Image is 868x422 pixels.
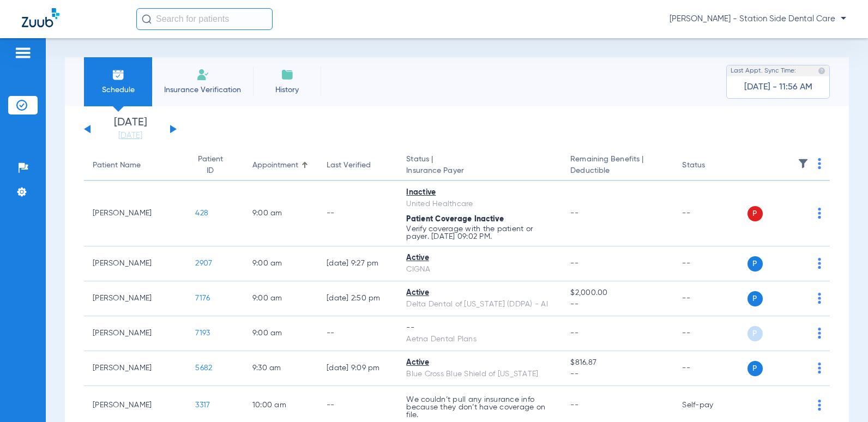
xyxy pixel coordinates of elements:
td: 9:00 AM [244,181,318,246]
p: Verify coverage with the patient or payer. [DATE] 09:02 PM. [406,225,553,240]
img: History [281,68,294,81]
span: Schedule [92,85,144,95]
td: [DATE] 9:09 PM [318,351,397,386]
td: [DATE] 9:27 PM [318,246,397,281]
span: Last Appt. Sync Time: [731,65,796,76]
span: -- [570,260,578,267]
td: [PERSON_NAME] [84,181,186,246]
span: 428 [195,209,208,217]
td: 9:30 AM [244,351,318,386]
input: Search for patients [136,8,273,30]
img: group-dot-blue.svg [818,258,821,269]
div: Inactive [406,187,553,198]
span: -- [570,209,578,217]
span: -- [570,401,578,409]
div: Patient Name [93,160,178,171]
span: Insurance Verification [160,85,245,95]
span: P [748,206,763,221]
td: [PERSON_NAME] [84,316,186,351]
img: Manual Insurance Verification [196,68,209,81]
span: Insurance Payer [406,165,553,177]
img: Zuub Logo [22,8,59,27]
div: United Healthcare [406,198,553,210]
span: History [261,85,313,95]
img: last sync help info [818,67,825,75]
div: Active [406,252,553,264]
p: We couldn’t pull any insurance info because they don’t have coverage on file. [406,396,553,419]
td: -- [318,181,397,246]
span: -- [570,369,665,380]
span: [PERSON_NAME] - Station Side Dental Care [670,14,846,25]
div: Last Verified [327,160,371,171]
span: $816.87 [570,357,665,369]
span: -- [570,299,665,310]
img: group-dot-blue.svg [818,363,821,373]
div: -- [406,322,553,334]
td: -- [673,281,747,316]
img: group-dot-blue.svg [818,208,821,219]
span: [DATE] - 11:56 AM [744,82,812,93]
div: Patient ID [195,154,225,177]
span: 7176 [195,294,210,302]
div: Appointment [252,160,298,171]
td: [PERSON_NAME] [84,351,186,386]
td: 9:00 AM [244,316,318,351]
img: group-dot-blue.svg [818,400,821,411]
div: Delta Dental of [US_STATE] (DDPA) - AI [406,299,553,310]
div: Active [406,357,553,369]
div: Appointment [252,160,309,171]
td: -- [673,351,747,386]
div: Patient Name [93,160,141,171]
span: 5682 [195,364,212,372]
span: 3317 [195,401,210,409]
th: Status [673,150,747,181]
div: Patient ID [195,154,235,177]
span: 7193 [195,329,210,337]
span: -- [570,329,578,337]
td: [PERSON_NAME] [84,246,186,281]
span: Patient Coverage Inactive [406,215,504,223]
div: CIGNA [406,264,553,275]
td: 9:00 AM [244,281,318,316]
img: Search Icon [142,14,152,24]
span: $2,000.00 [570,287,665,299]
span: P [748,326,763,341]
td: -- [673,246,747,281]
a: [DATE] [98,130,163,141]
td: 9:00 AM [244,246,318,281]
li: [DATE] [98,117,163,141]
span: Deductible [570,165,665,177]
div: Aetna Dental Plans [406,334,553,345]
span: P [748,361,763,376]
img: Schedule [112,68,125,81]
th: Status | [397,150,562,181]
img: group-dot-blue.svg [818,158,821,169]
img: hamburger-icon [14,46,32,59]
div: Last Verified [327,160,389,171]
td: [DATE] 2:50 PM [318,281,397,316]
img: group-dot-blue.svg [818,293,821,304]
td: -- [673,181,747,246]
td: [PERSON_NAME] [84,281,186,316]
td: -- [673,316,747,351]
span: P [748,291,763,306]
td: -- [318,316,397,351]
span: P [748,256,763,272]
div: Blue Cross Blue Shield of [US_STATE] [406,369,553,380]
th: Remaining Benefits | [562,150,673,181]
img: group-dot-blue.svg [818,328,821,339]
div: Active [406,287,553,299]
span: 2907 [195,260,212,267]
img: filter.svg [798,158,809,169]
